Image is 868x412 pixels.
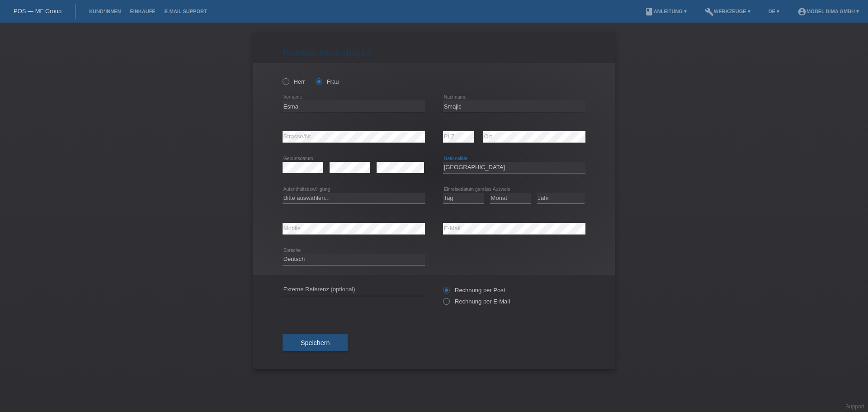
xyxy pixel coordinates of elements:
[700,9,755,14] a: buildWerkzeuge ▾
[793,9,863,14] a: account_circleMöbel DIMA GmbH ▾
[640,9,691,14] a: bookAnleitung ▾
[85,9,125,14] a: Kund*innen
[443,298,449,309] input: Rechnung per E-Mail
[283,334,348,351] button: Speichern
[764,9,784,14] a: DE ▾
[283,47,585,58] h1: Kundin hinzufügen
[283,78,288,84] input: Herr
[283,78,305,85] label: Herr
[14,8,61,14] a: POS — MF Group
[316,78,321,84] input: Frau
[845,403,864,410] a: Support
[645,7,654,16] i: book
[705,7,714,16] i: build
[443,298,510,305] label: Rechnung per E-Mail
[797,7,807,16] i: account_circle
[301,339,330,346] span: Speichern
[125,9,160,14] a: Einkäufe
[443,287,505,294] label: Rechnung per Post
[316,78,339,85] label: Frau
[160,9,212,14] a: E-Mail Support
[443,287,449,298] input: Rechnung per Post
